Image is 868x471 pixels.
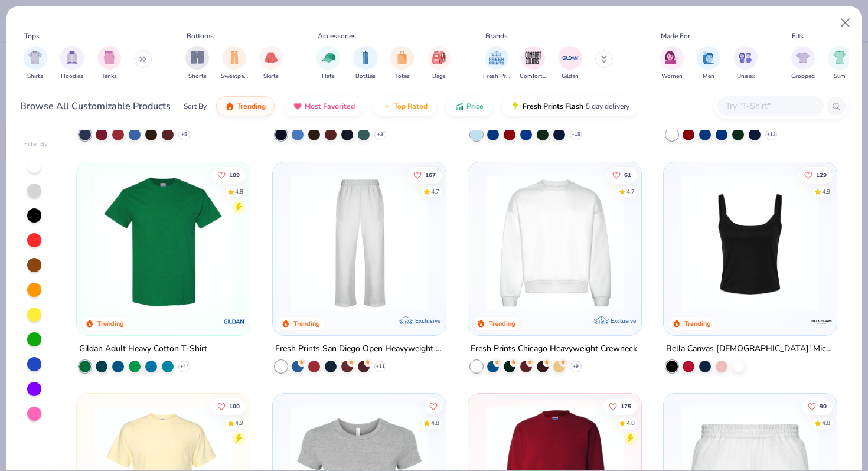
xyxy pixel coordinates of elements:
span: Hoodies [61,72,83,81]
img: db319196-8705-402d-8b46-62aaa07ed94f [89,174,238,311]
span: Most Favorited [305,102,355,111]
button: filter button [97,46,121,81]
span: Bags [432,72,446,81]
span: + 13 [767,131,776,138]
span: 5 day delivery [586,100,629,113]
button: filter button [428,46,451,81]
img: Sweatpants Image [228,51,241,64]
div: Fresh Prints Chicago Heavyweight Crewneck [471,342,637,356]
span: 109 [229,172,240,178]
button: filter button [316,46,340,81]
button: Like [606,166,637,183]
div: filter for Unisex [734,46,758,81]
button: filter button [185,46,209,81]
span: + 11 [376,363,384,370]
button: Top Rated [373,96,436,116]
img: Gildan logo [223,310,247,333]
div: filter for Slim [828,46,851,81]
span: Shorts [188,72,207,81]
span: + 9 [573,363,579,370]
div: filter for Tanks [97,46,121,81]
span: Fresh Prints Flash [523,102,583,111]
div: Sort By [184,101,207,112]
button: filter button [791,46,815,81]
span: + 3 [377,131,383,138]
img: Bottles Image [359,51,372,64]
div: filter for Gildan [559,46,582,81]
div: filter for Skirts [259,46,283,81]
div: Made For [661,31,690,41]
span: + 44 [180,363,189,370]
span: Top Rated [394,102,428,111]
div: 4.8 [822,418,830,427]
img: Bags Image [432,51,445,64]
button: Like [425,398,441,414]
div: Browse All Customizable Products [20,99,171,113]
span: Tanks [102,72,117,81]
img: 1358499d-a160-429c-9f1e-ad7a3dc244c9 [480,174,629,311]
img: Unisex Image [739,51,752,64]
div: 4.8 [626,418,635,427]
img: Cropped Image [796,51,810,64]
button: filter button [520,46,547,81]
img: Slim Image [833,51,846,64]
button: filter button [390,46,414,81]
div: Filter By [24,140,48,149]
button: filter button [828,46,851,81]
button: filter button [354,46,377,81]
button: Fresh Prints Flash5 day delivery [502,96,638,116]
div: 4.7 [626,187,635,196]
img: cab69ba6-afd8-400d-8e2e-70f011a551d3 [434,174,583,311]
input: Try "T-Shirt" [725,99,815,113]
img: Men Image [702,51,715,64]
img: Hats Image [322,51,335,64]
button: filter button [697,46,720,81]
span: 61 [624,172,631,178]
img: Gildan Image [562,49,579,67]
div: Bottoms [187,31,214,41]
img: Women Image [665,51,678,64]
div: 4.9 [822,187,830,196]
button: Like [798,166,833,183]
span: Cropped [791,72,815,81]
span: Women [661,72,683,81]
span: Shirts [27,72,43,81]
div: filter for Sweatpants [221,46,248,81]
div: filter for Comfort Colors [520,46,547,81]
div: 4.8 [430,418,439,427]
span: 167 [425,172,435,178]
button: filter button [60,46,84,81]
div: filter for Bottles [354,46,377,81]
div: filter for Shirts [24,46,47,81]
span: 129 [816,172,827,178]
div: 4.9 [235,418,243,427]
span: Totes [395,72,410,81]
span: + 15 [571,131,580,138]
div: Tops [24,31,40,41]
span: Unisex [737,72,755,81]
div: filter for Hats [316,46,340,81]
button: filter button [24,46,47,81]
div: filter for Women [660,46,684,81]
span: Bottles [355,72,376,81]
button: filter button [734,46,758,81]
button: filter button [259,46,283,81]
img: Shirts Image [28,51,42,64]
img: df5250ff-6f61-4206-a12c-24931b20f13c [285,174,434,311]
div: filter for Hoodies [60,46,84,81]
button: Like [211,398,246,414]
img: TopRated.gif [382,102,391,111]
span: 175 [621,403,631,409]
span: Hats [322,72,335,81]
img: Fresh Prints Image [488,49,505,67]
button: Close [834,12,857,34]
div: filter for Totes [390,46,414,81]
button: Like [211,166,246,183]
div: filter for Shorts [185,46,209,81]
div: Fresh Prints San Diego Open Heavyweight Sweatpants [275,342,443,356]
div: filter for Bags [428,46,451,81]
div: Bella Canvas [DEMOGRAPHIC_DATA]' Micro Ribbed Scoop Tank [666,342,834,356]
div: Brands [485,31,508,41]
div: Fits [792,31,804,41]
button: filter button [221,46,248,81]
